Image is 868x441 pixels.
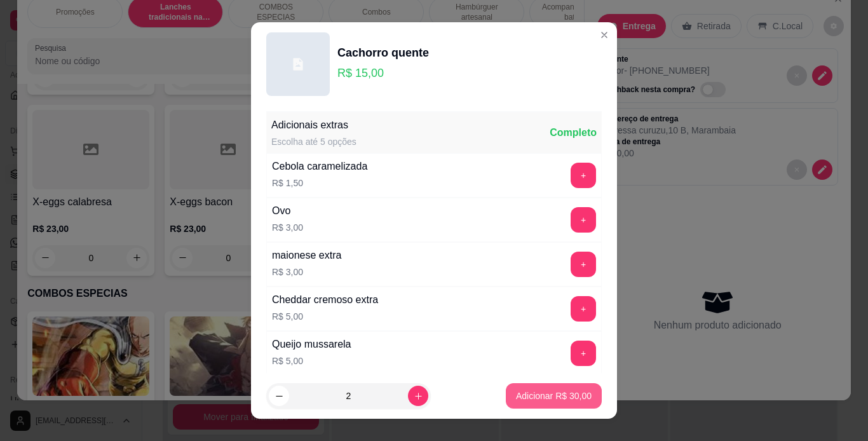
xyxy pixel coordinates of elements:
[271,135,356,148] div: Escolha até 5 opções
[337,64,429,82] p: R$ 15,00
[272,292,378,308] div: Cheddar cremoso extra
[269,386,289,406] button: decrease-product-quantity
[571,341,596,366] button: add
[272,310,378,323] p: R$ 5,00
[272,203,303,219] div: Ovo
[550,125,597,140] div: Completo
[571,207,596,233] button: add
[571,296,596,322] button: add
[272,337,351,352] div: Queijo mussarela
[571,252,596,277] button: add
[272,159,367,174] div: Cebola caramelizada
[271,118,356,133] div: Adicionais extras
[594,25,614,45] button: Close
[506,383,602,409] button: Adicionar R$ 30,00
[272,177,367,189] p: R$ 1,50
[571,163,596,188] button: add
[516,390,592,402] p: Adicionar R$ 30,00
[272,355,351,367] p: R$ 5,00
[272,221,303,234] p: R$ 3,00
[337,44,429,62] div: Cachorro quente
[408,386,428,406] button: increase-product-quantity
[272,266,341,278] p: R$ 3,00
[272,248,341,263] div: maionese extra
